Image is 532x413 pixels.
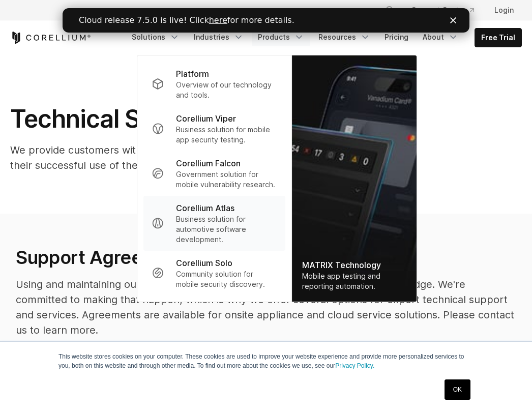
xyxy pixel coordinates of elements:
a: Resources [312,28,376,46]
a: Products [252,28,310,46]
p: Overview of our technology and tools. [176,80,277,100]
p: We provide customers with valuable resources for technical support to help with their successful ... [10,142,417,173]
a: Support Center [403,1,482,19]
p: Community solution for mobile security discovery. [176,269,277,289]
a: Corellium Falcon Government solution for mobile vulnerability research. [143,151,285,196]
iframe: Intercom live chat banner [63,8,469,33]
a: Corellium Atlas Business solution for automotive software development. [143,196,285,251]
h2: Support Agreements [16,246,516,269]
a: Login [486,1,522,19]
p: Corellium Viper [176,112,236,125]
div: MATRIX Technology [302,259,406,271]
a: Corellium Solo Community solution for mobile security discovery. [143,251,285,296]
p: Corellium Solo [176,257,232,269]
div: Mobile app testing and reporting automation. [302,271,406,291]
a: Solutions [126,28,186,46]
a: Corellium Viper Business solution for mobile app security testing. [143,106,285,151]
p: Corellium Atlas [176,202,234,214]
a: Industries [188,28,250,46]
p: Platform [176,68,209,80]
div: Navigation Menu [373,1,522,19]
a: MATRIX Technology Mobile app testing and reporting automation. [292,55,417,302]
div: Close [388,9,398,15]
a: Pricing [378,28,415,46]
p: Business solution for mobile app security testing. [176,125,277,145]
a: OK [445,379,470,400]
p: Government solution for mobile vulnerability research. [176,169,277,190]
a: About [417,28,464,46]
h1: Technical Support [10,104,417,134]
p: Corellium Falcon [176,157,241,169]
button: Search [381,1,399,19]
a: Privacy Policy. [335,362,374,369]
a: Corellium Home [10,32,91,44]
a: Free Trial [475,28,521,47]
p: This website stores cookies on your computer. These cookies are used to improve your website expe... [58,352,474,370]
p: Using and maintaining our platform more effectively can give your team a critical edge. We're com... [16,277,516,338]
div: Navigation Menu [126,28,522,47]
img: Matrix_WebNav_1x [292,55,417,302]
a: Platform Overview of our technology and tools. [143,62,285,106]
p: Business solution for automotive software development. [176,214,277,245]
